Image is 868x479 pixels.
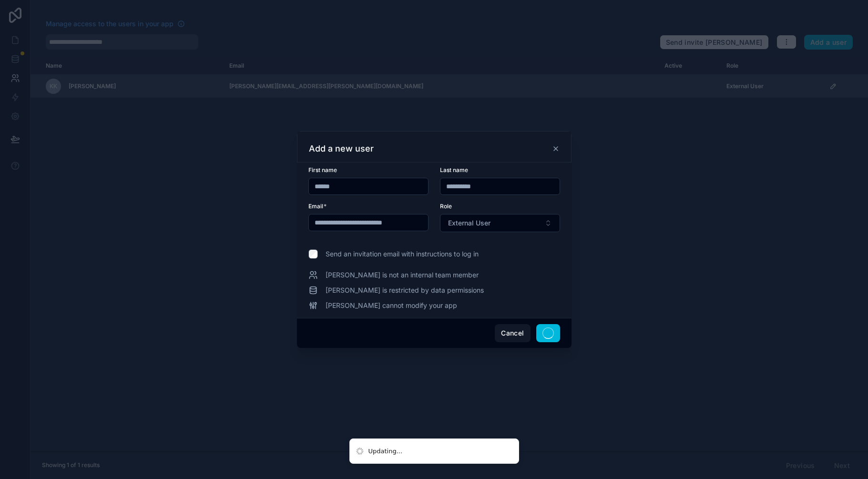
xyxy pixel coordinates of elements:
input: Send an invitation email with instructions to log in [308,249,318,259]
span: [PERSON_NAME] cannot modify your app [326,301,457,310]
div: Updating... [368,447,403,456]
span: Send an invitation email with instructions to log in [326,249,479,259]
span: [PERSON_NAME] is not an internal team member [326,270,479,280]
span: Role [440,203,452,210]
span: Email [308,203,323,210]
span: [PERSON_NAME] is restricted by data permissions [326,285,484,295]
span: First name [308,166,337,173]
span: External User [448,218,490,228]
h3: Add a new user [309,143,374,154]
span: Last name [440,166,468,173]
button: Select Button [440,214,560,232]
button: Cancel [495,324,530,342]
